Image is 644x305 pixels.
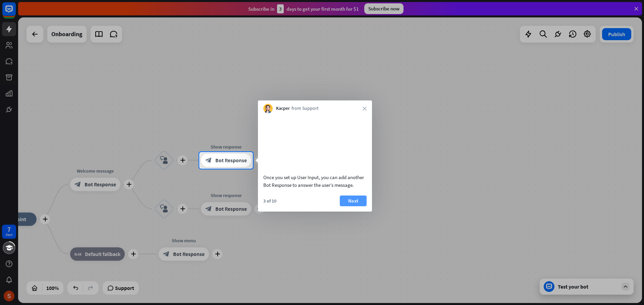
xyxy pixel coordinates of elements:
div: Once you set up User Input, you can add another Bot Response to answer the user’s message. [263,173,367,189]
span: from Support [291,105,319,112]
span: Bot Response [215,157,247,164]
button: Next [340,196,367,206]
div: 3 of 10 [263,198,276,204]
i: close [363,106,367,110]
i: block_bot_response [205,157,212,164]
button: Open LiveChat chat widget [5,3,25,23]
span: Kacper [276,105,290,112]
